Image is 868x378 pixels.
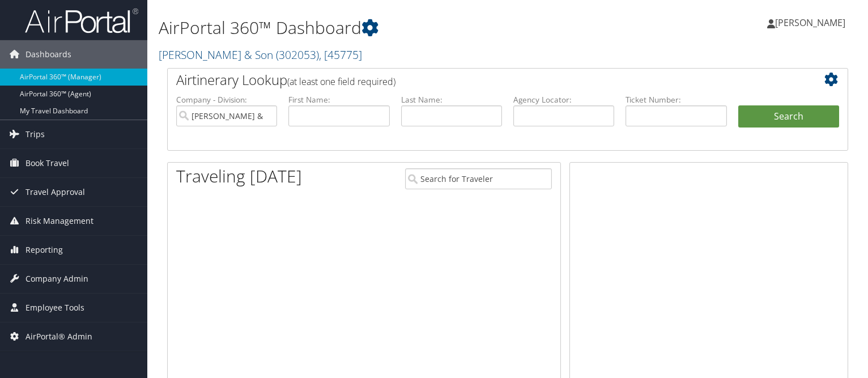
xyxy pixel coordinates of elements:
[25,236,63,264] span: Reporting
[775,16,845,29] span: [PERSON_NAME]
[159,16,624,40] h1: AirPortal 360™ Dashboard
[25,120,45,148] span: Trips
[287,75,395,88] span: (at least one field required)
[513,94,614,105] label: Agency Locator:
[25,7,138,34] img: airportal-logo.png
[25,322,92,351] span: AirPortal® Admin
[401,94,502,105] label: Last Name:
[159,47,362,62] a: [PERSON_NAME] & Son
[25,178,85,206] span: Travel Approval
[25,207,93,235] span: Risk Management
[25,149,69,177] span: Book Travel
[176,94,277,105] label: Company - Division:
[176,164,302,188] h1: Traveling [DATE]
[25,40,71,69] span: Dashboards
[767,6,857,40] a: [PERSON_NAME]
[276,47,319,62] span: ( 302053 )
[176,70,782,90] h2: Airtinerary Lookup
[405,168,552,189] input: Search for Traveler
[25,265,88,293] span: Company Admin
[626,94,726,105] label: Ticket Number:
[738,105,839,128] button: Search
[25,294,84,322] span: Employee Tools
[288,94,389,105] label: First Name:
[319,47,362,62] span: , [ 45775 ]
